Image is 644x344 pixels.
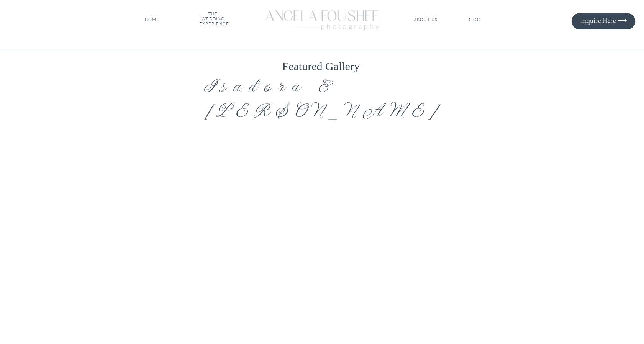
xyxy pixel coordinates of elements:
a: Inquire Here ⟶ [574,16,627,24]
h1: Featured Gallery [282,59,362,74]
nav: THE WEDDING EXPERIENCE [199,11,227,28]
i: Isadora & [PERSON_NAME] [204,73,442,123]
a: BLOG [460,17,488,23]
a: ABOUT US [413,17,439,23]
a: HOME [143,17,161,23]
a: THE WEDDINGEXPERIENCE [199,11,227,28]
